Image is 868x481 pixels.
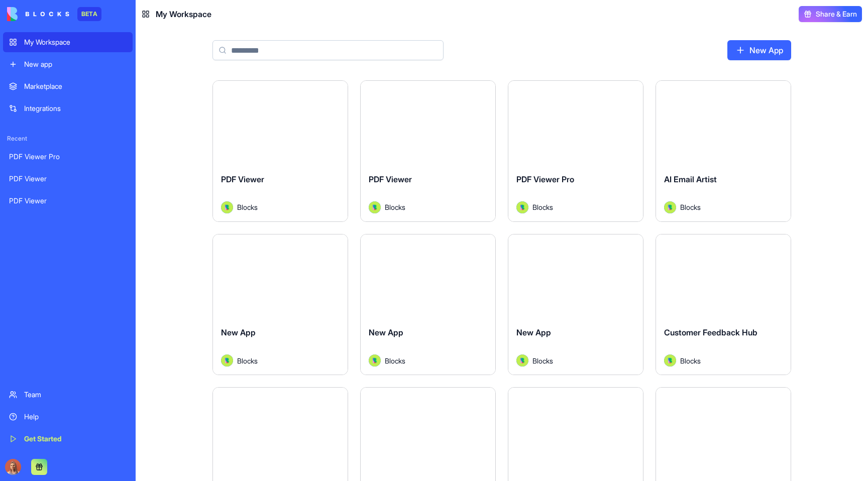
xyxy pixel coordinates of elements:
[532,202,553,212] span: Blocks
[664,354,676,367] img: Avatar
[369,354,381,367] img: Avatar
[9,196,127,206] div: PDF Viewer
[3,407,133,427] a: Help
[221,354,233,367] img: Avatar
[369,327,403,337] span: New App
[656,80,791,222] a: AI Email ArtistAvatarBlocks
[3,429,133,449] a: Get Started
[24,412,127,422] div: Help
[24,390,127,400] div: Team
[3,385,133,405] a: Team
[799,6,862,22] button: Share & Earn
[3,32,133,52] a: My Workspace
[24,37,127,47] div: My Workspace
[212,80,348,222] a: PDF ViewerAvatarBlocks
[77,7,101,21] div: BETA
[516,354,528,367] img: Avatar
[221,327,256,337] span: New App
[7,7,69,21] img: logo
[9,152,127,162] div: PDF Viewer Pro
[516,327,551,337] span: New App
[221,174,264,184] span: PDF Viewer
[7,7,101,21] a: BETA
[3,191,133,211] a: PDF Viewer
[3,76,133,96] a: Marketplace
[656,234,791,376] a: Customer Feedback HubAvatarBlocks
[360,80,496,222] a: PDF ViewerAvatarBlocks
[385,202,405,212] span: Blocks
[3,54,133,74] a: New app
[221,201,233,213] img: Avatar
[816,9,857,19] span: Share & Earn
[3,98,133,118] a: Integrations
[156,8,211,20] span: My Workspace
[24,103,127,113] div: Integrations
[237,202,258,212] span: Blocks
[369,201,381,213] img: Avatar
[516,174,574,184] span: PDF Viewer Pro
[9,174,127,184] div: PDF Viewer
[385,355,405,366] span: Blocks
[24,434,127,444] div: Get Started
[212,234,348,376] a: New AppAvatarBlocks
[727,40,791,60] a: New App
[680,355,701,366] span: Blocks
[664,201,676,213] img: Avatar
[5,459,21,475] img: Marina_gj5dtt.jpg
[664,327,757,337] span: Customer Feedback Hub
[24,59,127,69] div: New app
[24,81,127,91] div: Marketplace
[3,135,133,143] span: Recent
[680,202,701,212] span: Blocks
[516,201,528,213] img: Avatar
[508,234,643,376] a: New AppAvatarBlocks
[532,355,553,366] span: Blocks
[237,355,258,366] span: Blocks
[664,174,717,184] span: AI Email Artist
[360,234,496,376] a: New AppAvatarBlocks
[3,169,133,189] a: PDF Viewer
[3,147,133,167] a: PDF Viewer Pro
[508,80,643,222] a: PDF Viewer ProAvatarBlocks
[369,174,412,184] span: PDF Viewer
